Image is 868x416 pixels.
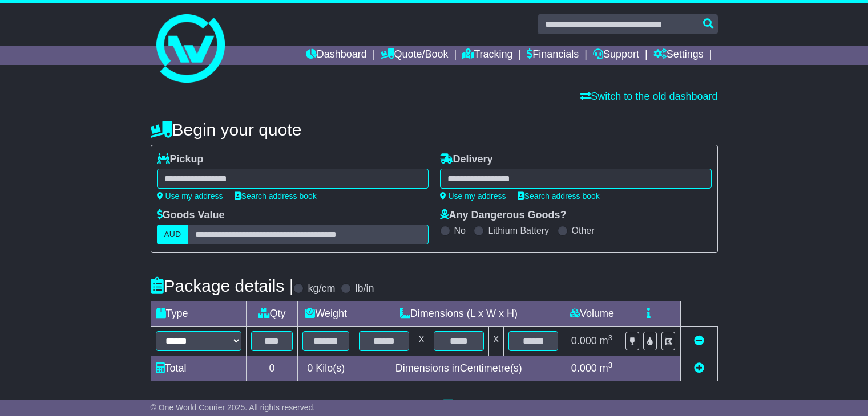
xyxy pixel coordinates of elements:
[518,191,600,201] a: Search address book
[440,153,493,166] label: Delivery
[235,191,317,201] a: Search address book
[600,362,613,374] span: m
[608,333,613,342] sup: 3
[246,301,298,327] td: Qty
[157,225,189,244] label: AUD
[440,209,567,222] label: Any Dangerous Goods?
[157,191,223,201] a: Use my address
[527,46,579,65] a: Financials
[488,327,503,356] td: x
[246,356,298,381] td: 0
[414,327,429,356] td: x
[572,225,595,236] label: Other
[381,46,448,65] a: Quote/Book
[600,335,613,346] span: m
[157,209,225,222] label: Goods Value
[593,46,639,65] a: Support
[440,191,506,201] a: Use my address
[298,356,354,381] td: Kilo(s)
[307,362,313,374] span: 0
[694,362,704,374] a: Add new item
[462,46,512,65] a: Tracking
[151,301,246,327] td: Type
[151,276,294,295] h4: Package details |
[653,46,704,65] a: Settings
[306,46,367,65] a: Dashboard
[157,153,204,166] label: Pickup
[571,335,597,346] span: 0.000
[571,362,597,374] span: 0.000
[354,356,563,381] td: Dimensions in Centimetre(s)
[488,225,549,236] label: Lithium Battery
[308,283,335,295] label: kg/cm
[354,301,563,327] td: Dimensions (L x W x H)
[608,361,613,369] sup: 3
[580,91,717,102] a: Switch to the old dashboard
[694,335,704,346] a: Remove this item
[563,301,620,327] td: Volume
[355,283,374,295] label: lb/in
[298,301,354,327] td: Weight
[151,120,718,139] h4: Begin your quote
[151,356,246,381] td: Total
[454,225,466,236] label: No
[151,403,316,412] span: © One World Courier 2025. All rights reserved.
